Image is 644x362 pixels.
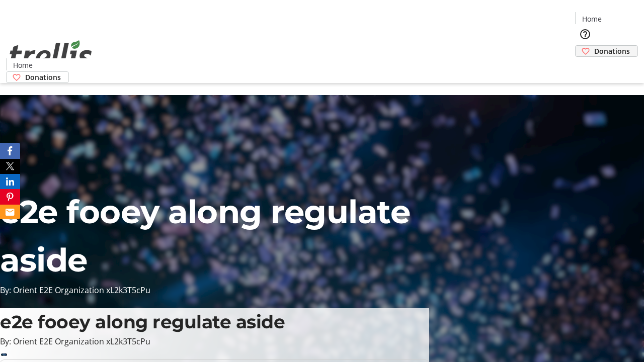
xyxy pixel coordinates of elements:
[7,60,39,70] a: Home
[594,46,630,56] span: Donations
[25,72,61,82] span: Donations
[575,57,595,77] button: Cart
[576,14,608,24] a: Home
[575,45,638,57] a: Donations
[6,71,69,83] a: Donations
[13,60,33,70] span: Home
[575,24,595,44] button: Help
[582,14,602,24] span: Home
[6,29,96,79] img: Orient E2E Organization xL2k3T5cPu's Logo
